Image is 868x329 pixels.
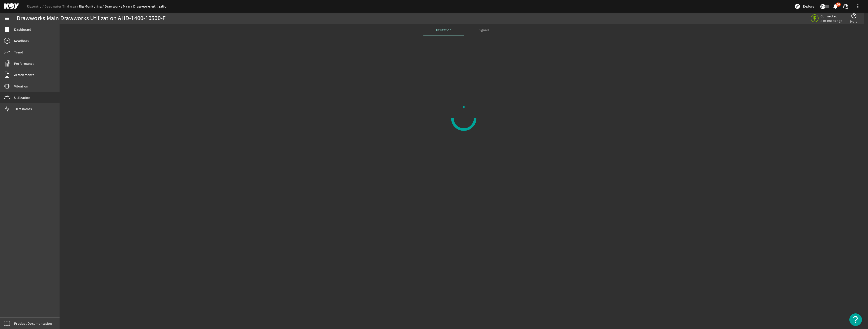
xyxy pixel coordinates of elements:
mat-icon: notifications [832,3,838,9]
a: Deepwater Thalassa [44,4,79,9]
span: Signals [479,28,489,32]
mat-icon: explore [794,3,800,9]
button: more_vert [852,0,864,12]
a: Drawworks-utilization [133,4,169,9]
mat-icon: vibration [4,83,10,89]
span: Readback [14,38,29,43]
span: Attachments [14,72,34,77]
a: Drawworks Main [105,4,133,9]
button: Explore [792,2,816,10]
span: Trend [14,50,23,55]
div: Drawworks Main Drawworks Utilization AHD-1400-10500-F [17,16,166,21]
a: Rigsentry [27,4,44,9]
mat-icon: support_agent [843,3,849,9]
span: Vibration [14,84,28,89]
span: Connected [821,14,843,18]
span: Product Documentation [14,321,52,326]
span: 8 minutes ago [821,18,843,23]
a: Rig Monitoring [79,4,104,9]
mat-icon: menu [4,15,10,21]
button: Open Resource Center [849,313,862,326]
span: Thresholds [14,106,32,111]
mat-icon: help_outline [851,13,857,19]
span: Help [850,19,857,24]
span: Utilization [436,28,451,32]
button: 66 [832,4,838,9]
span: Dashboard [14,27,31,32]
span: Performance [14,61,34,66]
mat-icon: dashboard [4,26,10,33]
span: Explore [803,4,814,9]
span: Utilization [14,95,30,100]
